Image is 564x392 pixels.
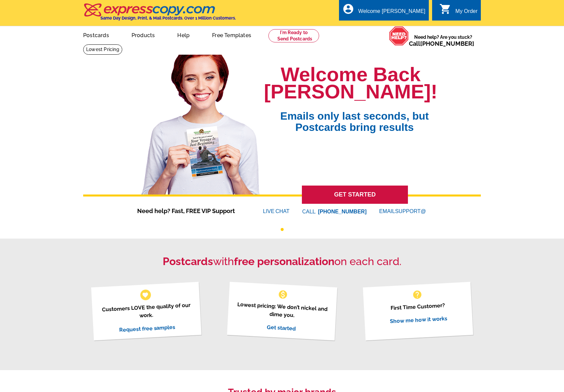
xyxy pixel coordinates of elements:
[266,324,296,332] a: Get started
[342,3,354,15] i: account_circle
[137,206,243,215] span: Need help? Fast, FREE VIP Support
[163,255,213,267] strong: Postcards
[142,291,149,298] span: favorite
[272,100,437,133] span: Emails only last seconds, but Postcards bring results
[420,40,474,47] a: [PHONE_NUMBER]
[167,27,200,42] a: Help
[390,315,447,324] a: Show me how it works
[99,301,193,322] p: Customers LOVE the quality of our work.
[412,289,423,300] span: help
[455,8,478,18] div: My Order
[73,27,120,42] a: Postcards
[371,300,464,313] p: First Time Customer?
[389,26,409,46] img: help
[471,371,564,392] iframe: LiveChat chat widget
[409,40,474,47] span: Call
[119,324,175,333] a: Request free samples
[278,289,288,300] span: monetization_on
[409,34,478,47] span: Need help? Are you stuck?
[83,8,236,21] a: Same Day Design, Print, & Mail Postcards. Over 1 Million Customers.
[358,8,425,18] div: Welcome [PERSON_NAME]
[235,300,329,321] p: Lowest pricing: We don’t nickel and dime you.
[395,207,427,215] font: SUPPORT@
[121,27,166,42] a: Products
[439,3,451,15] i: shopping_cart
[263,207,276,215] font: LIVE
[263,208,290,214] a: LIVECHAT
[83,255,481,268] h2: with on each card.
[302,186,408,204] a: GET STARTED
[439,7,478,16] a: shopping_cart My Order
[234,255,334,267] strong: free personalization
[281,228,284,231] button: 1 of 1
[201,27,262,42] a: Free Templates
[264,66,437,100] h1: Welcome Back [PERSON_NAME]!
[137,49,264,195] img: welcome-back-logged-in.png
[100,16,236,21] h4: Same Day Design, Print, & Mail Postcards. Over 1 Million Customers.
